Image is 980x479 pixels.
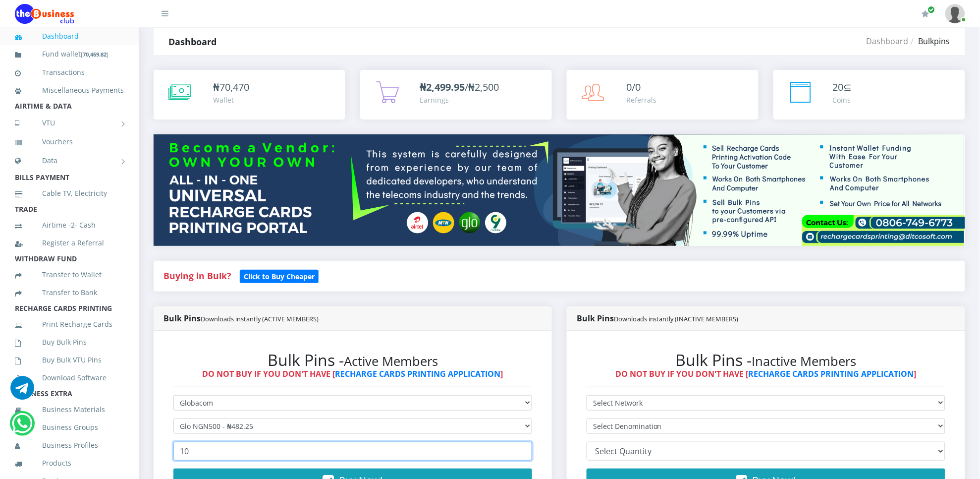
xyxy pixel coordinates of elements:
[922,10,929,18] i: Renew/Upgrade Subscription
[163,270,231,282] strong: Buying in Bulk?
[81,51,109,58] small: [ ]
[833,95,852,105] div: Coins
[928,6,935,13] span: Renew/Upgrade Subscription
[909,35,950,47] li: Bulkpins
[15,313,124,336] a: Print Recharge Cards
[752,353,857,370] small: Inactive Members
[154,70,345,120] a: ₦70,470 Wallet
[201,314,319,323] small: Downloads instantly (ACTIVE MEMBERS)
[163,313,319,324] strong: Bulk Pins
[15,111,124,135] a: VTU
[83,51,107,58] b: 70,469.82
[168,36,217,48] strong: Dashboard
[15,281,124,304] a: Transfer to Bank
[15,452,124,475] a: Products
[833,80,852,95] div: ⊆
[10,383,34,400] a: Chat for support
[420,95,499,105] div: Earnings
[15,25,124,48] a: Dashboard
[335,368,501,379] a: RECHARGE CARDS PRINTING APPLICATION
[614,314,739,323] small: Downloads instantly (INACTIVE MEMBERS)
[577,313,739,324] strong: Bulk Pins
[15,398,124,421] a: Business Materials
[587,351,945,369] h2: Bulk Pins -
[173,351,532,369] h2: Bulk Pins -
[616,368,917,379] strong: DO NOT BUY IF YOU DON'T HAVE [ ]
[15,79,124,102] a: Miscellaneous Payments
[154,134,965,246] img: multitenant_rcp.png
[420,80,465,94] b: ₦2,499.95
[945,4,965,23] img: User
[15,4,74,24] img: Logo
[344,353,438,370] small: Active Members
[12,419,32,435] a: Chat for support
[15,214,124,237] a: Airtime -2- Cash
[867,36,909,47] a: Dashboard
[15,43,124,66] a: Fund wallet[70,469.82]
[203,368,503,379] strong: DO NOT BUY IF YOU DON'T HAVE [ ]
[219,80,249,94] span: 70,470
[15,331,124,354] a: Buy Bulk Pins
[15,148,124,173] a: Data
[626,80,641,94] span: 0/0
[360,70,552,120] a: ₦2,499.95/₦2,500 Earnings
[15,182,124,205] a: Cable TV, Electricity
[244,272,315,281] b: Click to Buy Cheaper
[15,349,124,371] a: Buy Bulk VTU Pins
[833,80,844,94] span: 20
[15,130,124,153] a: Vouchers
[420,80,499,94] span: /₦2,500
[567,70,759,120] a: 0/0 Referrals
[626,95,656,105] div: Referrals
[213,80,249,95] div: ₦
[240,270,319,282] a: Click to Buy Cheaper
[15,434,124,457] a: Business Profiles
[15,232,124,254] a: Register a Referral
[213,95,249,105] div: Wallet
[15,366,124,389] a: Download Software
[15,61,124,84] a: Transactions
[749,368,914,379] a: RECHARGE CARDS PRINTING APPLICATION
[173,442,532,461] input: Enter Quantity
[15,263,124,286] a: Transfer to Wallet
[15,416,124,439] a: Business Groups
